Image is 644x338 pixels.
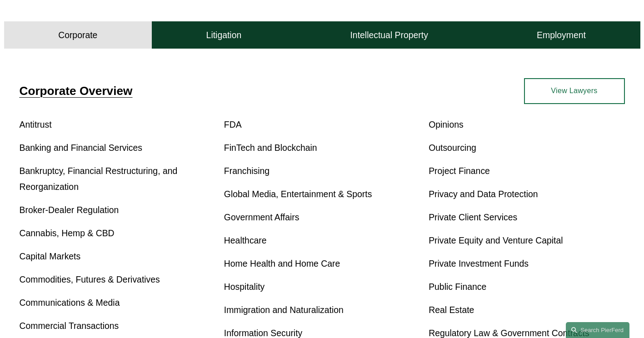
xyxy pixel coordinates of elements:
[429,258,529,268] a: Private Investment Funds
[20,84,133,98] a: Corporate Overview
[224,235,267,245] a: Healthcare
[20,274,160,284] a: Commodities, Futures & Derivatives
[429,143,476,153] a: Outsourcing
[566,322,629,338] a: Search this site
[224,328,302,338] a: Information Security
[224,305,344,315] a: Immigration and Naturalization
[429,119,464,129] a: Opinions
[429,212,517,222] a: Private Client Services
[20,228,115,238] a: Cannabis, Hemp & CBD
[58,30,97,41] h4: Corporate
[20,251,81,261] a: Capital Markets
[20,166,178,192] a: Bankruptcy, Financial Restructuring, and Reorganization
[20,205,119,215] a: Broker-Dealer Regulation
[20,321,119,331] a: Commercial Transactions
[206,30,242,41] h4: Litigation
[429,305,474,315] a: Real Estate
[224,189,372,199] a: Global Media, Entertainment & Sports
[537,30,586,41] h4: Employment
[429,166,490,176] a: Project Finance
[20,143,143,153] a: Banking and Financial Services
[429,328,589,338] a: Regulatory Law & Government Contracts
[20,119,52,129] a: Antitrust
[429,189,538,199] a: Privacy and Data Protection
[350,30,428,41] h4: Intellectual Property
[429,282,486,292] a: Public Finance
[224,166,270,176] a: Franchising
[224,119,242,129] a: FDA
[224,282,265,292] a: Hospitality
[429,235,563,245] a: Private Equity and Venture Capital
[524,78,625,104] a: View Lawyers
[224,258,340,268] a: Home Health and Home Care
[224,143,317,153] a: FinTech and Blockchain
[20,298,120,308] a: Communications & Media
[224,212,300,222] a: Government Affairs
